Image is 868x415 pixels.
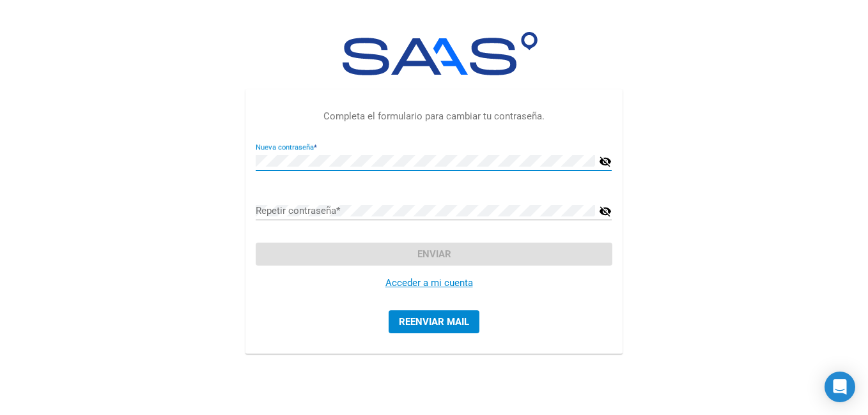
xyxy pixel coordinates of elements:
button: Reenviar mail [389,310,479,333]
mat-icon: visibility_off [599,204,612,219]
a: Acceder a mi cuenta [385,277,473,289]
p: Completa el formulario para cambiar tu contraseña. [256,109,612,124]
span: Reenviar mail [399,316,469,328]
span: Enviar [417,248,451,260]
button: Enviar [256,243,612,266]
div: Open Intercom Messenger [825,372,855,402]
mat-icon: visibility_off [599,154,612,169]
